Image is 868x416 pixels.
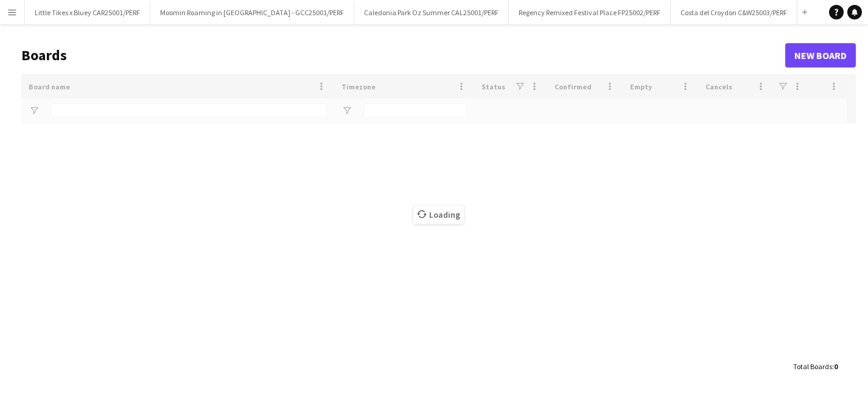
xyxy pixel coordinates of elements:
[354,1,509,24] button: Caledonia Park Oz Summer CAL25001/PERF
[25,1,150,24] button: Little Tikes x Bluey CAR25001/PERF
[793,362,832,371] span: Total Boards
[834,362,838,371] span: 0
[793,355,838,378] div: :
[413,206,464,224] span: Loading
[509,1,671,24] button: Regency Remixed Festival Place FP25002/PERF
[150,1,354,24] button: Moomin Roaming in [GEOGRAPHIC_DATA] - GCC25001/PERF
[785,43,856,68] a: New Board
[21,46,785,64] h1: Boards
[671,1,797,24] button: Costa del Croydon C&W25003/PERF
